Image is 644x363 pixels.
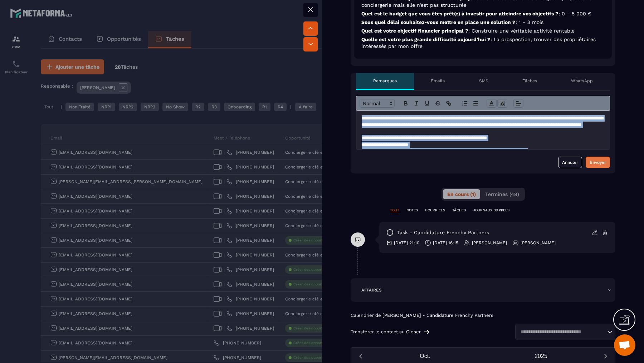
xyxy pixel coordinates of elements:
p: NOTES [406,208,418,213]
span: Terminés (48) [485,191,519,197]
span: : 0 – 5 000 € [558,11,591,16]
button: Open years overlay [483,350,599,362]
div: Ouvrir le chat [614,334,635,356]
button: Previous month [354,351,367,361]
p: TÂCHES [452,208,466,213]
p: Sous quel délai souhaitez-vous mettre en place une solution ? [361,19,605,26]
p: WhatsApp [571,78,593,84]
p: Tâches [523,78,537,84]
p: Emails [431,78,445,84]
button: Next month [599,351,612,361]
p: task - Candidature Frenchy Partners [397,229,489,236]
p: AFFAIRES [361,287,382,293]
span: : 1 – 3 mois [516,19,543,25]
p: Calendrier de [PERSON_NAME] - Candidature Frenchy Partners [351,313,615,318]
span: : Construire une véritable activité rentable [468,28,575,34]
div: Search for option [515,324,615,340]
p: Transférer le contact au Closer [351,329,421,335]
p: [PERSON_NAME] [521,240,556,246]
p: SMS [479,78,488,84]
input: Search for option [518,328,605,335]
p: Quel est votre objectif financier principal ? [361,28,605,34]
p: Quel est le budget que vous êtes prêt(e) à investir pour atteindre vos objectifs ? [361,10,605,17]
button: En cours (1) [443,189,480,199]
p: [PERSON_NAME] [472,240,507,246]
p: [DATE] 21:10 [394,240,419,246]
button: Open months overlay [367,350,483,362]
button: Annuler [558,157,582,168]
p: COURRIELS [425,208,445,213]
p: Remarques [373,78,397,84]
button: Envoyer [586,157,610,168]
div: Envoyer [590,159,606,166]
p: [DATE] 16:15 [433,240,458,246]
button: Terminés (48) [481,189,523,199]
p: Quelle est votre plus grande difficulté aujourd’hui ? [361,36,605,50]
span: En cours (1) [447,191,476,197]
p: TOUT [390,208,399,213]
p: JOURNAUX D'APPELS [473,208,509,213]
